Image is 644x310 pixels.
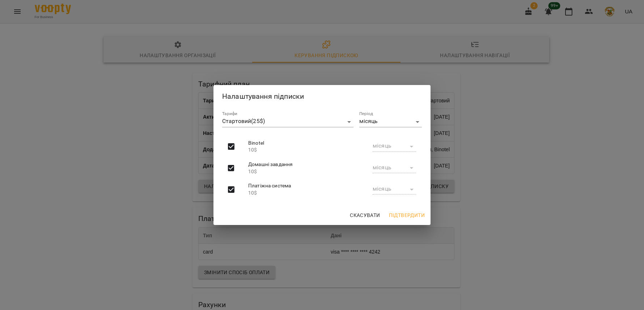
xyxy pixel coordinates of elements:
label: Тарифи [222,111,237,116]
h2: Налаштування підписки [222,91,422,102]
div: Стартовий(25$) [222,117,353,127]
button: Підтвердити [386,209,428,222]
span: Домашні завдання [248,161,404,168]
span: Скасувати [350,211,380,220]
div: місяць [359,117,422,127]
button: Скасувати [347,209,383,222]
div: місяць [373,141,416,152]
div: місяць [373,184,416,195]
span: Binotel [248,140,404,147]
p: 10$ [248,146,404,154]
p: 10$ [248,168,404,175]
label: Період [359,111,373,116]
span: Платіжна система [248,182,404,190]
span: Підтвердити [389,211,425,220]
div: місяць [373,163,416,173]
p: 10$ [248,190,404,197]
